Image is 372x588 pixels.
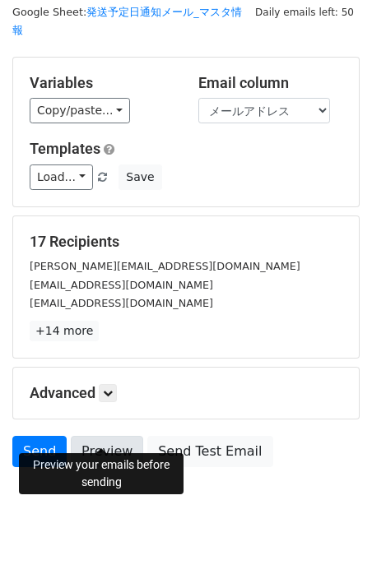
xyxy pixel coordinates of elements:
a: Send Test Email [147,436,272,467]
iframe: Chat Widget [290,509,372,588]
h5: Variables [30,74,174,92]
a: Copy/paste... [30,98,130,123]
small: [EMAIL_ADDRESS][DOMAIN_NAME] [30,297,213,309]
small: Google Sheet: [12,6,242,37]
h5: Advanced [30,384,342,402]
span: Daily emails left: 50 [249,3,360,21]
div: チャットウィジェット [290,509,372,588]
small: [EMAIL_ADDRESS][DOMAIN_NAME] [30,279,213,291]
button: Save [119,164,161,190]
a: Preview [71,436,143,467]
a: Daily emails left: 50 [249,6,360,18]
a: 発送予定日通知メール_マスタ情報 [12,6,242,37]
small: [PERSON_NAME][EMAIL_ADDRESS][DOMAIN_NAME] [30,260,300,272]
h5: Email column [198,74,342,92]
a: Send [12,436,67,467]
a: Load... [30,164,93,190]
h5: 17 Recipients [30,233,342,251]
a: Templates [30,140,100,157]
a: +14 more [30,321,99,341]
div: Preview your emails before sending [19,453,184,494]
